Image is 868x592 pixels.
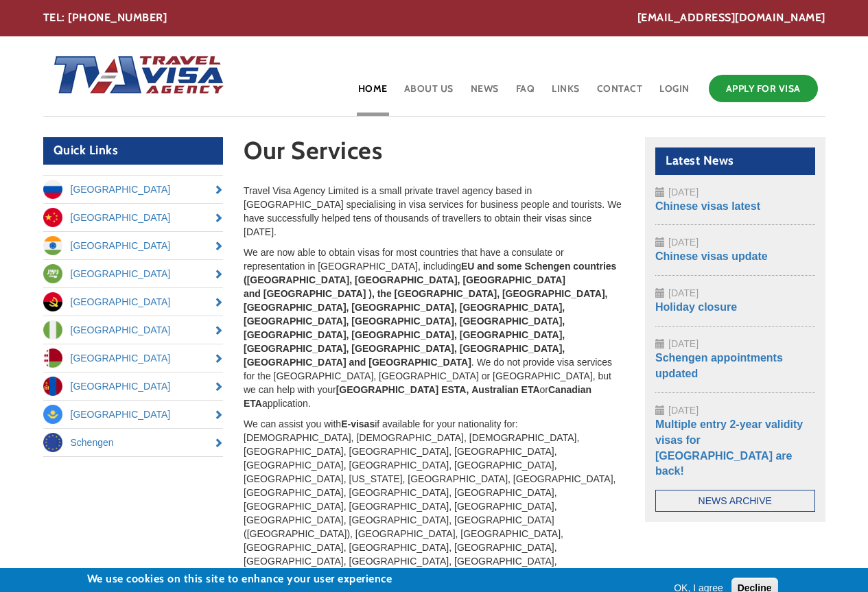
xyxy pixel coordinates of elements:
[357,71,389,116] a: Home
[655,250,768,262] a: Chinese visas update
[668,338,699,349] span: [DATE]
[550,71,581,116] a: Links
[655,490,815,512] a: News Archive
[655,200,760,212] a: Chinese visas latest
[469,71,500,116] a: News
[403,71,455,116] a: About Us
[471,384,539,395] strong: Australian ETA
[668,237,699,248] span: [DATE]
[43,42,226,110] img: Home
[655,418,803,477] a: Multiple entry 2-year validity visas for [GEOGRAPHIC_DATA] are back!
[341,418,375,429] strong: E-visas
[43,401,224,428] a: [GEOGRAPHIC_DATA]
[43,260,224,287] a: [GEOGRAPHIC_DATA]
[244,246,624,410] p: We are now able to obtain visas for most countries that have a consulate or representation in [GE...
[596,71,644,116] a: Contact
[655,147,815,175] h2: Latest News
[87,571,457,587] h2: We use cookies on this site to enhance your user experience
[43,176,224,203] a: [GEOGRAPHIC_DATA]
[43,344,224,372] a: [GEOGRAPHIC_DATA]
[43,204,224,231] a: [GEOGRAPHIC_DATA]
[43,10,825,26] div: TEL: [PHONE_NUMBER]
[43,288,224,316] a: [GEOGRAPHIC_DATA]
[709,75,818,102] a: Apply for Visa
[43,316,224,344] a: [GEOGRAPHIC_DATA]
[637,10,825,26] a: [EMAIL_ADDRESS][DOMAIN_NAME]
[244,137,624,171] h1: Our Services
[668,287,699,298] span: [DATE]
[43,232,224,259] a: [GEOGRAPHIC_DATA]
[655,352,783,379] a: Schengen appointments updated
[655,301,737,313] a: Holiday closure
[515,71,537,116] a: FAQ
[43,429,224,456] a: Schengen
[336,384,439,395] strong: [GEOGRAPHIC_DATA]
[658,71,691,116] a: Login
[668,405,699,416] span: [DATE]
[668,187,699,198] span: [DATE]
[43,372,224,400] a: [GEOGRAPHIC_DATA]
[441,384,469,395] strong: ESTA,
[244,184,624,239] p: Travel Visa Agency Limited is a small private travel agency based in [GEOGRAPHIC_DATA] specialisi...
